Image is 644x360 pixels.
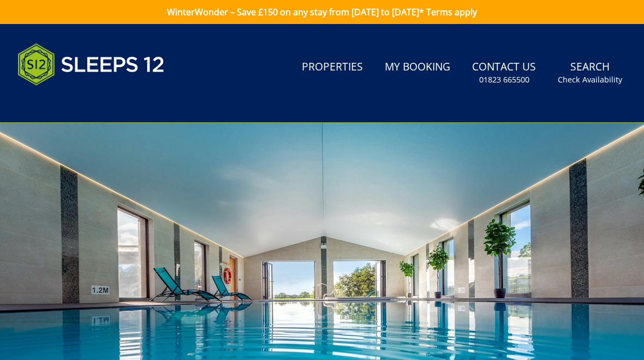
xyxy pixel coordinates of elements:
small: 01823 665500 [479,74,529,85]
iframe: Customer reviews powered by Trustpilot [12,98,127,108]
img: Sleeps 12 [17,37,165,92]
a: Properties [297,55,367,80]
a: My Booking [380,55,455,80]
small: Check Availability [558,74,622,85]
a: Contact Us01823 665500 [468,55,540,91]
a: SearchCheck Availability [553,55,627,91]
